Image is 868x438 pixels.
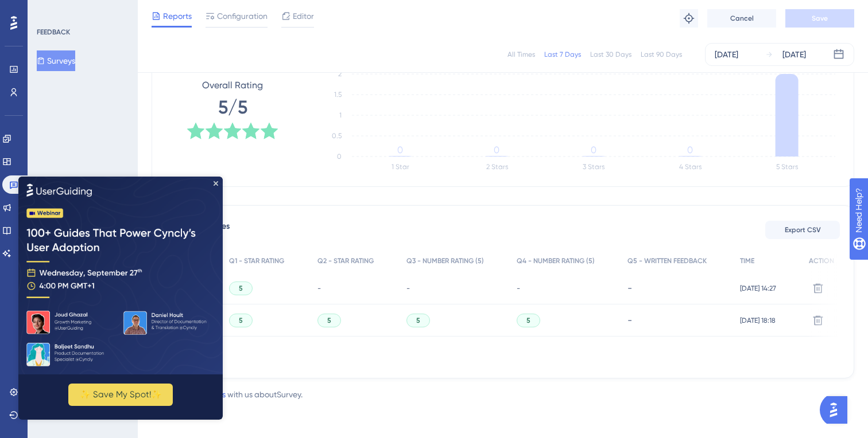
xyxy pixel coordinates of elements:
[544,50,581,59] div: Last 7 Days
[163,9,192,23] span: Reports
[583,163,604,171] text: 3 Stars
[202,79,263,92] span: Overall Rating
[50,207,154,229] button: ✨ Save My Spot!✨
[317,284,321,293] span: -
[334,91,342,99] tspan: 1.5
[239,316,243,325] span: 5
[327,316,331,325] span: 5
[486,163,508,171] text: 2 Stars
[397,144,403,155] tspan: 0
[591,144,596,155] tspan: 0
[229,256,284,265] span: Q1 - STAR RATING
[332,132,342,140] tspan: 0.5
[239,284,243,293] span: 5
[627,283,728,294] div: -
[517,256,595,265] span: Q4 - NUMBER RATING (5)
[707,9,776,28] button: Cancel
[337,152,342,161] tspan: 0
[590,50,631,59] div: Last 30 Days
[809,256,834,265] span: ACTION
[820,393,854,427] iframe: UserGuiding AI Assistant Launcher
[406,256,484,265] span: Q3 - NUMBER RATING (5)
[406,284,410,293] span: -
[293,9,314,23] span: Editor
[740,256,754,265] span: TIME
[416,316,420,325] span: 5
[526,316,530,325] span: 5
[782,48,806,61] div: [DATE]
[785,225,821,234] span: Export CSV
[392,163,409,171] text: 1 Star
[715,48,738,61] div: [DATE]
[687,144,693,155] tspan: 0
[507,50,535,59] div: All Times
[776,163,798,171] text: 5 Stars
[152,388,303,401] div: with us about Survey .
[217,9,268,23] span: Configuration
[37,50,75,71] button: Surveys
[338,70,342,78] tspan: 2
[218,95,247,120] span: 5/5
[679,163,702,171] text: 4 Stars
[517,284,520,293] span: -
[195,5,200,9] div: Close Preview
[37,28,70,37] div: FEEDBACK
[27,3,72,17] span: Need Help?
[740,316,776,325] span: [DATE] 18:18
[812,14,828,23] span: Save
[494,144,499,155] tspan: 0
[740,284,776,293] span: [DATE] 14:27
[765,221,840,239] button: Export CSV
[317,256,374,265] span: Q2 - STAR RATING
[627,256,707,265] span: Q5 - WRITTEN FEEDBACK
[339,111,342,119] tspan: 1
[627,315,728,326] div: -
[641,50,682,59] div: Last 90 Days
[730,14,754,23] span: Cancel
[785,9,854,28] button: Save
